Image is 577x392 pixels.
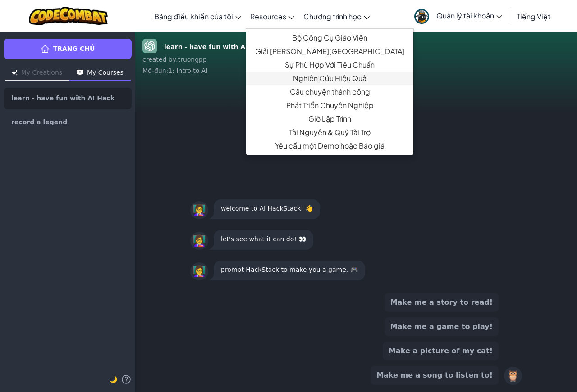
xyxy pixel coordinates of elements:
span: learn - have fun with AI HackStack [11,95,117,102]
strong: learn - have fun with AI HackStack [164,42,287,52]
span: Trang chủ [53,44,95,54]
a: Câu chuyện thành công [246,85,413,99]
a: Chương trình học [299,4,374,28]
button: My Creations [5,66,69,81]
a: Bộ Công Cụ Giáo Viên [246,31,413,45]
a: learn - have fun with AI HackStack [4,88,132,109]
span: record a legend [11,119,67,125]
img: CodeCombat logo [29,7,108,25]
button: Make a picture of my cat! [383,342,499,360]
div: 👩‍🏫 [190,201,208,219]
img: Icon [77,70,83,76]
span: Bảng điều khiển của tôi [154,12,233,21]
a: Trang chủ [4,39,132,59]
div: Mô-đun : 1: Intro to AI [142,66,570,75]
span: created by : truongpp [142,56,207,63]
img: Icon [12,70,18,76]
a: Nghiên Cứu Hiệu Quả [246,72,413,85]
button: 🌙 [110,374,117,385]
p: welcome to AI HackStack! 👋 [221,203,313,214]
a: Resources [246,4,299,28]
button: Make me a game to play! [385,317,499,336]
a: Giải [PERSON_NAME][GEOGRAPHIC_DATA] [246,45,413,58]
a: Phát Triển Chuyên Nghiệp [246,99,413,112]
a: Giờ Lập Trình [246,112,413,126]
div: 👩‍🏫 [190,262,208,280]
span: Chương trình học [303,12,362,21]
a: Sự Phù Hợp Với Tiêu Chuẩn [246,58,413,72]
p: prompt HackStack to make you a game. 🎮 [221,264,358,275]
a: Tiếng Việt [512,4,555,28]
span: Quản lý tài khoản [436,11,502,20]
img: GPT-4 [142,39,157,53]
button: Make me a story to read! [385,293,499,312]
img: avatar [414,9,429,24]
a: Quản lý tài khoản [410,2,507,30]
button: My Courses [69,66,131,81]
a: Yêu cầu một Demo hoặc Báo giá [246,139,413,153]
button: Make me a song to listen to! [371,366,499,385]
a: Bảng điều khiển của tôi [150,4,246,28]
span: Resources [250,12,286,21]
a: Tài Nguyên & Quỹ Tài Trợ [246,126,413,139]
p: let's see what it can do! 👀 [221,234,306,244]
div: 🦉 [504,367,522,385]
span: 🌙 [110,376,117,383]
a: record a legend [4,111,132,133]
div: 👩‍🏫 [190,232,208,250]
span: Tiếng Việt [517,12,550,21]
